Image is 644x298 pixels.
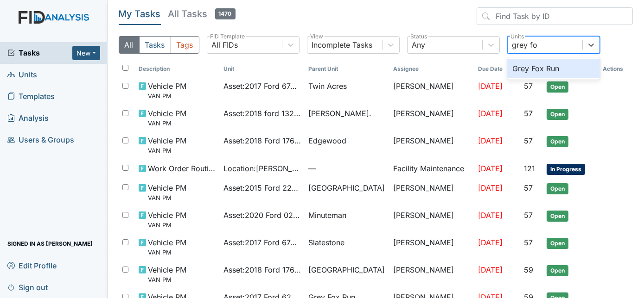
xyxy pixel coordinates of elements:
span: Open [547,109,568,120]
span: 1470 [215,8,236,19]
span: [DATE] [478,265,503,274]
small: VAN PM [148,92,186,100]
span: — [308,163,386,174]
td: [PERSON_NAME] [389,206,474,233]
span: Open [547,136,568,147]
input: Toggle All Rows Selected [122,65,128,71]
div: Grey Fox Run [507,59,600,78]
span: Templates [7,89,55,104]
span: Vehicle PM VAN PM [148,210,186,230]
th: Assignee [389,61,474,77]
span: Analysis [7,111,49,125]
input: Find Task by ID [477,7,633,25]
span: Vehicle PM VAN PM [148,135,186,155]
div: All FIDs [212,39,238,50]
a: Tasks [7,47,72,58]
small: VAN PM [148,221,186,230]
span: Signed in as [PERSON_NAME] [7,236,93,251]
span: Twin Acres [308,81,347,92]
small: VAN PM [148,146,186,155]
td: [PERSON_NAME] [389,131,474,159]
span: Open [547,211,568,222]
span: Location : [PERSON_NAME] [223,163,301,174]
span: Asset : 2018 ford 13242 [223,108,301,119]
span: 121 [524,164,535,173]
div: Incomplete Tasks [312,39,373,50]
th: Toggle SortBy [135,61,220,77]
span: Edgewood [308,135,346,146]
span: 57 [524,136,533,145]
small: VAN PM [148,248,186,257]
span: Edit Profile [7,258,57,273]
span: [GEOGRAPHIC_DATA] [308,264,385,275]
span: [DATE] [478,211,503,220]
button: All [119,36,140,54]
span: 57 [524,109,533,118]
td: Facility Maintenance [389,159,474,179]
th: Toggle SortBy [305,61,389,77]
button: Tags [171,36,199,54]
th: Actions [599,61,633,77]
span: Open [547,238,568,249]
span: Slatestone [308,237,344,248]
span: Open [547,183,568,194]
span: Sign out [7,280,48,294]
span: Vehicle PM VAN PM [148,81,186,100]
span: Vehicle PM VAN PM [148,182,186,202]
button: Tasks [139,36,171,54]
span: 57 [524,81,533,91]
h5: My Tasks [119,7,161,20]
span: Open [547,81,568,93]
span: Asset : 2018 Ford 17643 [223,135,301,146]
th: Toggle SortBy [220,61,305,77]
span: Asset : 2017 Ford 67435 [223,81,301,92]
small: VAN PM [148,119,186,128]
td: [PERSON_NAME] [389,261,474,288]
td: [PERSON_NAME] [389,179,474,206]
span: [DATE] [478,81,503,91]
span: Users & Groups [7,133,74,147]
span: [DATE] [478,109,503,118]
span: [DATE] [478,164,503,173]
div: Type filter [119,36,199,54]
span: Work Order Routine [148,163,216,174]
span: Vehicle PM VAN PM [148,237,186,257]
span: [PERSON_NAME]. [308,108,371,119]
span: 57 [524,183,533,192]
span: 57 [524,211,533,220]
h5: All Tasks [168,7,236,20]
span: Vehicle PM VAN PM [148,264,186,284]
span: Asset : 2017 Ford 67436 [223,237,301,248]
td: [PERSON_NAME] [389,77,474,104]
span: Asset : 2018 Ford 17645 [223,264,301,275]
span: Asset : 2020 Ford 02107 [223,210,301,221]
span: In Progress [547,164,585,175]
span: Minuteman [308,210,346,221]
small: VAN PM [148,275,186,284]
td: [PERSON_NAME] [389,104,474,131]
span: [DATE] [478,136,503,145]
span: [DATE] [478,183,503,192]
th: Toggle SortBy [474,61,520,77]
span: [DATE] [478,238,503,247]
span: 57 [524,238,533,247]
small: VAN PM [148,193,186,202]
span: [GEOGRAPHIC_DATA] [308,182,385,193]
span: 59 [524,265,533,274]
button: New [72,46,100,60]
td: [PERSON_NAME] [389,233,474,261]
span: Asset : 2015 Ford 22364 [223,182,301,193]
span: Units [7,68,37,82]
div: Any [412,39,426,50]
span: Open [547,265,568,276]
span: Vehicle PM VAN PM [148,108,186,128]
